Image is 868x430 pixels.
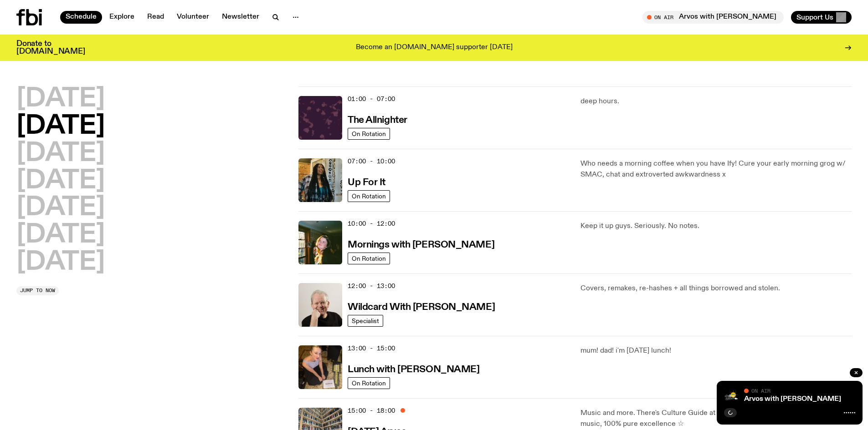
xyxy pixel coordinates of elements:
[216,11,265,24] a: Newsletter
[580,408,852,430] p: Music and more. There's Culture Guide at 4:30pm. 50% [DEMOGRAPHIC_DATA] music, 100% pure excellen...
[580,283,852,294] p: Covers, remakes, re-hashes + all things borrowed and stolen.
[724,388,739,403] img: A stock image of a grinning sun with sunglasses, with the text Good Afternoon in cursive
[348,363,479,374] a: Lunch with [PERSON_NAME]
[348,114,407,125] a: The Allnighter
[298,345,342,389] img: SLC lunch cover
[642,11,784,24] button: On AirArvos with [PERSON_NAME]
[348,406,395,415] span: 15:00 - 18:00
[751,388,770,394] span: On Air
[16,86,105,112] button: [DATE]
[352,192,386,199] span: On Rotation
[580,158,852,180] p: Who needs a morning coffee when you have Ify! Cure your early morning grog w/ SMAC, chat and extr...
[16,223,105,248] button: [DATE]
[348,365,479,374] h3: Lunch with [PERSON_NAME]
[171,11,215,24] a: Volunteer
[348,238,494,250] a: Mornings with [PERSON_NAME]
[348,176,385,187] a: Up For It
[352,317,379,324] span: Specialist
[348,344,395,353] span: 13:00 - 15:00
[348,95,395,103] span: 01:00 - 07:00
[298,158,342,202] img: Ify - a Brown Skin girl with black braided twists, looking up to the side with her tongue stickin...
[142,11,169,24] a: Read
[744,395,841,403] a: Arvos with [PERSON_NAME]
[348,301,495,312] a: Wildcard With [PERSON_NAME]
[16,40,85,56] h3: Donate to [DOMAIN_NAME]
[104,11,140,24] a: Explore
[348,157,395,166] span: 07:00 - 10:00
[348,128,390,140] a: On Rotation
[16,168,105,194] button: [DATE]
[348,116,407,125] h3: The Allnighter
[348,377,390,389] a: On Rotation
[580,345,852,356] p: mum! dad! i'm [DATE] lunch!
[348,219,395,228] span: 10:00 - 12:00
[16,250,105,275] button: [DATE]
[348,303,495,312] h3: Wildcard With [PERSON_NAME]
[348,240,494,250] h3: Mornings with [PERSON_NAME]
[580,221,852,232] p: Keep it up guys. Seriously. No notes.
[20,288,55,293] span: Jump to now
[16,195,105,221] button: [DATE]
[16,286,59,295] button: Jump to now
[352,255,386,262] span: On Rotation
[352,130,386,137] span: On Rotation
[356,44,513,52] p: Become an [DOMAIN_NAME] supporter [DATE]
[298,283,342,327] img: Stuart is smiling charmingly, wearing a black t-shirt against a stark white background.
[348,190,390,202] a: On Rotation
[348,282,395,290] span: 12:00 - 13:00
[60,11,102,24] a: Schedule
[348,178,385,187] h3: Up For It
[348,253,390,264] a: On Rotation
[796,13,833,21] span: Support Us
[348,315,383,327] a: Specialist
[352,379,386,386] span: On Rotation
[791,11,852,24] button: Support Us
[16,141,105,167] button: [DATE]
[580,96,852,107] p: deep hours.
[298,221,342,264] img: Freya smiles coyly as she poses for the image.
[16,114,105,139] button: [DATE]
